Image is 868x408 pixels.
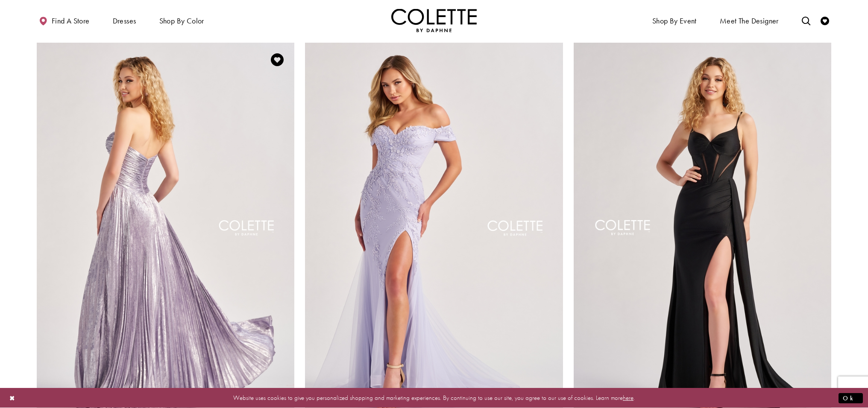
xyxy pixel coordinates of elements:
[111,9,138,32] span: Dresses
[720,17,779,25] span: Meet the designer
[818,9,831,32] a: Check Wishlist
[650,9,699,32] span: Shop By Event
[268,51,286,69] a: Add to Wishlist
[839,393,863,403] button: Submit Dialog
[157,9,206,32] span: Shop by color
[113,17,136,25] span: Dresses
[391,9,477,32] a: Visit Home Page
[5,391,20,405] button: Close Dialog
[718,9,781,32] a: Meet the designer
[652,17,697,25] span: Shop By Event
[52,17,90,25] span: Find a store
[159,17,204,25] span: Shop by color
[391,9,477,32] img: Colette by Daphne
[800,9,812,32] a: Toggle search
[37,9,91,32] a: Find a store
[623,393,633,402] a: here
[62,392,806,404] p: Website uses cookies to give you personalized shopping and marketing experiences. By continuing t...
